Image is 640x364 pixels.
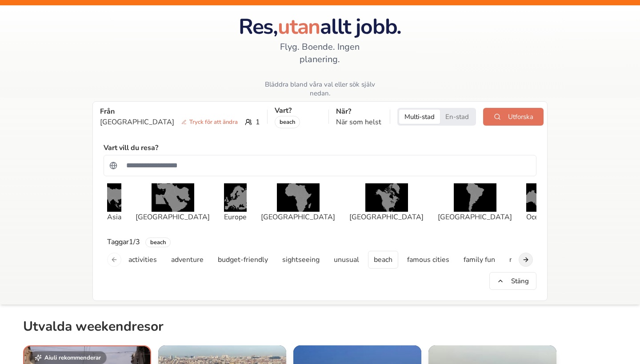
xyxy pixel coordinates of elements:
[397,108,476,126] div: Trip style
[224,183,247,212] img: na image
[346,180,427,226] button: na image[GEOGRAPHIC_DATA]
[526,183,552,212] img: na image
[100,106,260,117] p: Från
[220,180,250,226] button: na imageEurope
[277,183,320,212] img: na image
[171,254,204,265] p: adventure
[368,251,398,269] button: beach
[104,142,158,153] p: Vart vill du resa?
[334,254,359,265] p: unusual
[261,212,335,222] p: [GEOGRAPHIC_DATA]
[212,251,273,269] button: budget-friendly
[374,254,392,265] p: beach
[526,212,552,222] p: Oceania
[438,212,512,222] p: [GEOGRAPHIC_DATA]
[100,117,260,127] div: 1
[483,108,544,126] button: Utforska
[440,110,474,124] button: Single-city
[104,180,125,226] button: na imageAsia
[132,180,213,226] button: na image[GEOGRAPHIC_DATA]
[166,251,209,269] button: adventure
[123,251,162,269] button: activities
[328,251,364,269] button: unusual
[107,183,121,212] img: na image
[224,212,247,222] p: Europe
[104,237,536,247] div: Taggar 1/3
[239,12,401,41] span: Res, allt jobb.
[178,118,241,127] span: Tryck för att ändra
[254,80,386,98] span: Bläddra bland våra val eller sök själv nedan.
[100,117,241,127] p: [GEOGRAPHIC_DATA]
[257,180,339,226] button: na image[GEOGRAPHIC_DATA]
[336,117,383,127] p: När som helst
[128,254,157,265] p: activities
[44,354,101,361] span: Aiuli rekommenderar
[509,254,536,265] p: nightlife
[523,180,555,226] button: na imageOceania
[407,254,449,265] p: famous cities
[275,116,300,128] div: beach
[282,254,320,265] p: sightseeing
[399,110,440,124] button: Multi-city
[349,212,424,222] p: [GEOGRAPHIC_DATA]
[121,157,531,174] input: Sök efter ett land
[504,251,541,269] button: nightlife
[136,212,210,222] p: [GEOGRAPHIC_DATA]
[107,212,121,222] p: Asia
[402,251,455,269] button: famous cities
[489,272,536,290] button: Stäng
[260,41,380,66] span: Flyg. Boende. Ingen planering.
[454,183,496,212] img: na image
[278,12,320,41] span: utan
[277,251,325,269] button: sightseeing
[458,251,500,269] button: family fun
[152,183,194,212] img: na image
[23,319,164,338] h2: Utvalda weekendresor
[434,180,516,226] button: na image[GEOGRAPHIC_DATA]
[218,254,268,265] p: budget-friendly
[464,254,495,265] p: family fun
[275,105,321,116] p: Vart?
[365,183,408,212] img: na image
[145,237,171,247] div: beach
[336,106,383,117] p: När?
